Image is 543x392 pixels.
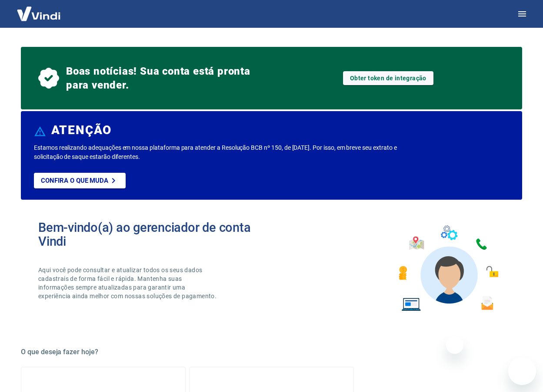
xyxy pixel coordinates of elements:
[391,221,505,316] img: Imagem de um avatar masculino com diversos icones exemplificando as funcionalidades do gerenciado...
[41,177,108,184] p: Confira o que muda
[446,336,463,354] iframe: Close message
[38,266,218,300] p: Aqui você pode consultar e atualizar todos os seus dados cadastrais de forma fácil e rápida. Mant...
[343,71,433,85] a: Obter token de integração
[21,348,522,356] h5: O que deseja fazer hoje?
[38,221,272,248] h2: Bem-vindo(a) ao gerenciador de conta Vindi
[10,0,67,27] img: Vindi
[34,173,126,188] a: Confira o que muda
[508,357,536,385] iframe: Button to launch messaging window
[51,126,112,135] h6: ATENÇÃO
[34,143,414,161] p: Estamos realizando adequações em nossa plataforma para atender a Resolução BCB nº 150, de [DATE]....
[66,64,254,92] span: Boas notícias! Sua conta está pronta para vender.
